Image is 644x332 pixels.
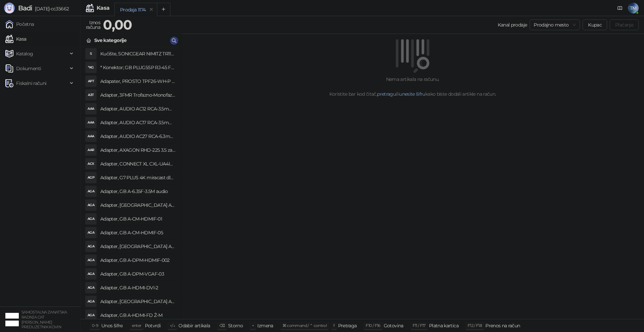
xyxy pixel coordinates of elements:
span: ⌘ command / ⌃ control [282,323,327,328]
img: 64x64-companyLogo-ae27db6e-dfce-48a1-b68e-83471bd1bffd.png [5,313,19,326]
h4: Adapter, GB A-CM-HDMIF-05 [100,227,175,238]
span: f [333,323,334,328]
h4: Kućište, SONICGEAR NIMITZ TR1100 belo BEZ napajanja [100,48,175,59]
span: ↑/↓ [170,323,175,328]
div: Pretraga [338,321,357,330]
div: Nema artikala na računu. Koristite bar kod čitač, ili kako biste dodali artikle na račun. [189,76,636,98]
div: Kanal prodaje [498,21,527,29]
span: 0-9 [92,323,98,328]
div: AGA [86,282,96,293]
div: Gotovina [384,321,404,330]
div: AGA [86,200,96,210]
div: APT [86,76,96,87]
h4: Adapter, GB A-HDMI-FD Ž-M [100,310,175,321]
span: Fiskalni računi [16,77,46,90]
div: AAA [86,117,96,128]
div: Prenos na račun [485,321,520,330]
div: AAR [86,145,96,155]
h4: Adapater, PROSTO TPF26-WH-P razdelnik [100,76,175,87]
div: AGA [86,255,96,266]
div: Unos šifre [101,321,123,330]
div: Kasa [97,5,109,11]
div: AGA [86,296,96,307]
span: F10 / F16 [366,323,380,328]
span: Prodajno mesto [534,20,576,30]
strong: 0,00 [103,16,132,33]
div: Potvrdi [145,321,161,330]
a: Kasa [5,32,26,46]
div: Odabir artikala [178,321,210,330]
h4: Adapter, G7 PLUS 4K miracast dlna airplay za TV [100,172,175,183]
div: Iznos računa [85,18,102,32]
span: Badi [18,4,32,12]
span: TM [628,3,639,13]
span: Katalog [16,47,33,60]
h4: Adapter, AXAGON RHD-225 3.5 za 2x2.5 [100,145,175,155]
div: AGA [86,310,96,321]
div: Prodaja 1174 [120,6,146,13]
div: S [86,48,96,59]
div: AGA [86,214,96,224]
div: grid [81,47,181,319]
span: Dokumenti [16,62,41,75]
h4: Adapter, [GEOGRAPHIC_DATA] A-AC-UKEU-001 UK na EU 7.5A [100,200,175,210]
a: Dokumentacija [614,3,625,13]
h4: Adapter, CONNECT XL CXL-UA4IN1 putni univerzalni [100,158,175,169]
a: unesite šifru [399,91,425,97]
span: ⌫ [219,323,225,328]
span: [DATE]-cc35662 [32,6,69,12]
div: AGA [86,269,96,279]
a: pretragu [377,91,396,97]
span: enter [132,323,142,328]
h4: Adapter, GB A-DPM-HDMIF-002 [100,255,175,266]
h4: Adapter, [GEOGRAPHIC_DATA] A-CMU3-LAN-05 hub [100,241,175,252]
h4: Adapter, GB A-6.35F-3.5M audio [100,186,175,197]
div: AAA [86,103,96,114]
h4: * Konektor; GB PLUG5SP RJ-45 FTP Kat.5 [100,62,175,73]
h4: Adapter, AUDIO AC17 RCA-3.5mm stereo [100,117,175,128]
h4: Adapter, GB A-DPM-VGAF-03 [100,269,175,279]
div: AAA [86,131,96,142]
button: Add tab [157,3,170,16]
a: Početna [5,17,34,31]
div: ACX [86,158,96,169]
h4: Adapter, GB A-CM-HDMIF-01 [100,214,175,224]
div: Platna kartica [429,321,459,330]
button: remove [147,7,156,12]
div: A3T [86,90,96,100]
div: Sve kategorije [94,37,126,44]
img: Logo [4,3,15,13]
h4: Adapter, GB A-HDMI-DVI-2 [100,282,175,293]
span: + [252,323,254,328]
span: F12 / F18 [468,323,482,328]
div: AGP [86,172,96,183]
div: AGA [86,227,96,238]
button: Kupac [583,19,607,30]
h4: Adapter, AUDIO AC27 RCA-6.3mm stereo [100,131,175,142]
h4: Adapter, [GEOGRAPHIC_DATA] A-HDMI-FC Ž-M [100,296,175,307]
h4: Adapter, 3FMR Trofazno-Monofazni [100,90,175,100]
button: Plaćanje [610,19,639,30]
small: SAMOSTALNA ZANATSKA RADNJA CAT [PERSON_NAME] PREDUZETNIK KOVIN [21,310,67,329]
div: Izmena [257,321,273,330]
h4: Adapter, AUDIO AC12 RCA-3.5mm mono [100,103,175,114]
div: AGA [86,241,96,252]
div: Storno [228,321,243,330]
div: AGA [86,186,96,197]
span: F11 / F17 [413,323,426,328]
